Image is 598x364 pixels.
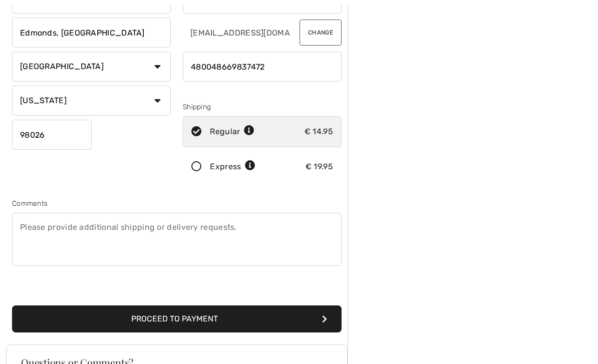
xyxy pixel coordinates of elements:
[210,161,255,173] div: Express
[305,126,333,138] div: € 14.95
[183,52,342,82] input: Mobile
[12,120,92,150] input: Zip/Postal Code
[12,306,342,333] button: Proceed to Payment
[210,126,254,138] div: Regular
[12,18,171,48] input: City
[306,161,333,173] div: € 19.95
[183,102,342,113] div: Shipping
[300,20,342,46] button: Change
[183,18,291,48] input: E-mail
[12,199,342,209] div: Comments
